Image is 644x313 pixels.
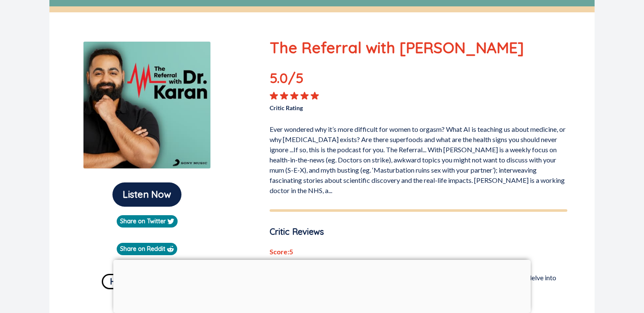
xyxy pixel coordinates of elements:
p: Score: 5 [270,247,567,257]
p: Critic Reviews [270,225,567,238]
button: Listen Now [112,182,181,207]
a: Health & Wellness [102,270,189,289]
iframe: Advertisement [113,260,531,311]
a: Share on Twitter [117,215,178,228]
p: 5.0 /5 [270,68,329,91]
a: Share on Reddit [117,243,177,255]
img: The Referral with Dr. Karan [83,41,211,169]
p: The Referral with [PERSON_NAME] [270,36,567,59]
p: Critic Rating [270,100,418,112]
p: Ever wondered why it’s more difficult for women to orgasm? What AI is teaching us about medicine,... [270,121,567,196]
button: Health & Wellness [102,274,189,289]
